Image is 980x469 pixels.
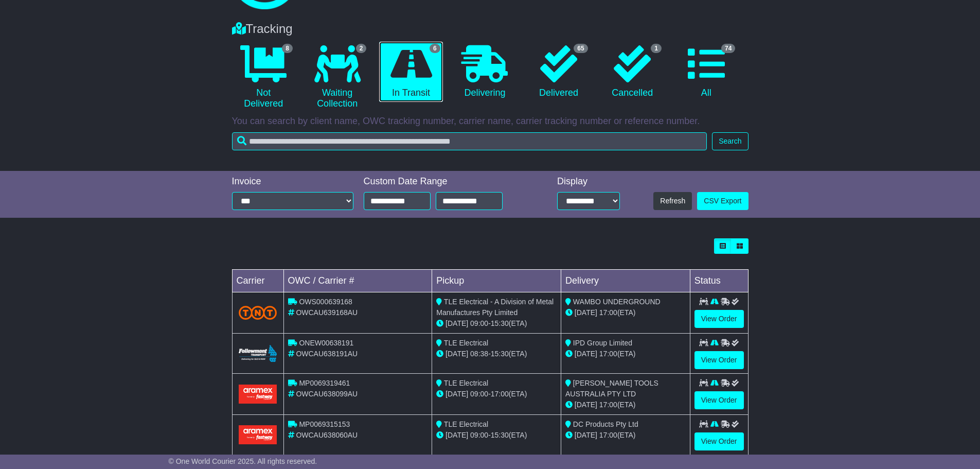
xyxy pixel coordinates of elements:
[364,176,529,187] div: Custom Date Range
[432,270,561,292] td: Pickup
[653,192,692,210] button: Refresh
[296,308,358,317] span: OWCAU639168AU
[601,42,664,102] a: 1 Cancelled
[690,270,748,292] td: Status
[436,318,557,329] div: - (ETA)
[565,430,686,441] div: (ETA)
[444,379,488,387] span: TLE Electrical
[694,351,744,369] a: View Order
[470,390,488,398] span: 09:00
[446,350,468,358] span: [DATE]
[575,401,597,409] span: [DATE]
[239,425,277,444] img: Aramex.png
[283,270,432,292] td: OWC / Carrier #
[573,298,661,306] span: WAMBO UNDERGROUND
[565,307,686,318] div: (ETA)
[694,391,744,409] a: View Order
[444,420,488,428] span: TLE Electrical
[694,310,744,328] a: View Order
[575,308,597,317] span: [DATE]
[453,42,516,102] a: Delivering
[356,44,367,53] span: 2
[227,22,754,37] div: Tracking
[436,349,557,359] div: - (ETA)
[436,389,557,399] div: - (ETA)
[296,350,358,358] span: OWCAU638191AU
[565,379,658,398] span: [PERSON_NAME] TOOLS AUSTRALIA PTY LTD
[306,42,369,113] a: 2 Waiting Collection
[239,345,277,362] img: Followmont_Transport.png
[444,339,488,347] span: TLE Electrical
[470,431,488,439] span: 09:00
[299,379,350,387] span: MP0069319461
[282,44,293,53] span: 8
[470,350,488,358] span: 08:38
[573,420,638,428] span: DC Products Pty Ltd
[470,319,488,327] span: 09:00
[491,431,509,439] span: 15:30
[694,432,744,450] a: View Order
[446,390,468,398] span: [DATE]
[299,298,352,306] span: OWS000639168
[721,44,735,53] span: 74
[296,431,358,439] span: OWCAU638060AU
[599,401,617,409] span: 17:00
[712,132,748,150] button: Search
[436,430,557,441] div: - (ETA)
[239,306,277,320] img: TNT_Domestic.png
[491,390,509,398] span: 17:00
[599,431,617,439] span: 17:00
[651,44,662,53] span: 1
[232,116,749,127] p: You can search by client name, OWC tracking number, carrier name, carrier tracking number or refe...
[299,420,350,428] span: MP0069315153
[232,270,283,292] td: Carrier
[299,339,353,347] span: ONEW00638191
[446,431,468,439] span: [DATE]
[436,298,554,317] span: TLE Electrical - A Division of Metal Manufactures Pty Limited
[169,457,317,465] span: © One World Courier 2025. All rights reserved.
[599,308,617,317] span: 17:00
[527,42,590,102] a: 65 Delivered
[296,390,358,398] span: OWCAU638099AU
[561,270,690,292] td: Delivery
[574,44,587,53] span: 65
[491,319,509,327] span: 15:30
[379,42,442,102] a: 6 In Transit
[491,350,509,358] span: 15:30
[446,319,468,327] span: [DATE]
[565,349,686,359] div: (ETA)
[573,339,632,347] span: IPD Group Limited
[575,431,597,439] span: [DATE]
[232,42,295,113] a: 8 Not Delivered
[565,399,686,410] div: (ETA)
[430,44,440,53] span: 6
[232,176,353,187] div: Invoice
[239,385,277,404] img: Aramex.png
[697,192,748,210] a: CSV Export
[599,350,617,358] span: 17:00
[557,176,620,187] div: Display
[674,42,738,102] a: 74 All
[575,350,597,358] span: [DATE]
